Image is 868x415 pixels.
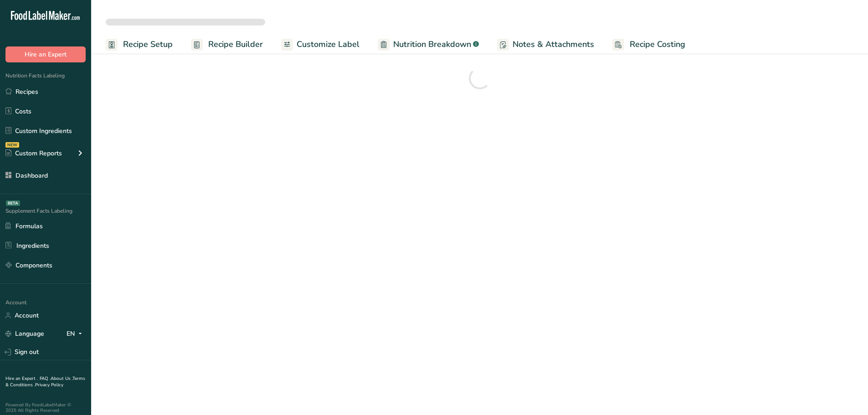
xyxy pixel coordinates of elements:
a: Notes & Attachments [497,34,594,55]
a: Recipe Setup [106,34,173,55]
a: Language [5,326,44,342]
a: Recipe Builder [191,34,263,55]
span: Recipe Setup [123,38,173,51]
a: Hire an Expert . [5,375,38,382]
a: FAQ . [40,375,51,382]
div: NEW [5,142,19,148]
span: Recipe Builder [208,38,263,51]
div: BETA [6,200,20,206]
span: Nutrition Breakdown [393,38,471,51]
div: Powered By FoodLabelMaker © 2025 All Rights Reserved [5,402,86,413]
a: About Us . [51,375,72,382]
button: Hire an Expert [5,46,86,62]
a: Nutrition Breakdown [378,34,479,55]
div: EN [67,328,86,339]
span: Notes & Attachments [513,38,594,51]
a: Terms & Conditions . [5,375,85,388]
div: Custom Reports [5,149,62,158]
span: Recipe Costing [630,38,685,51]
a: Privacy Policy [35,382,63,388]
a: Customize Label [281,34,360,55]
a: Recipe Costing [612,34,685,55]
span: Customize Label [297,38,360,51]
